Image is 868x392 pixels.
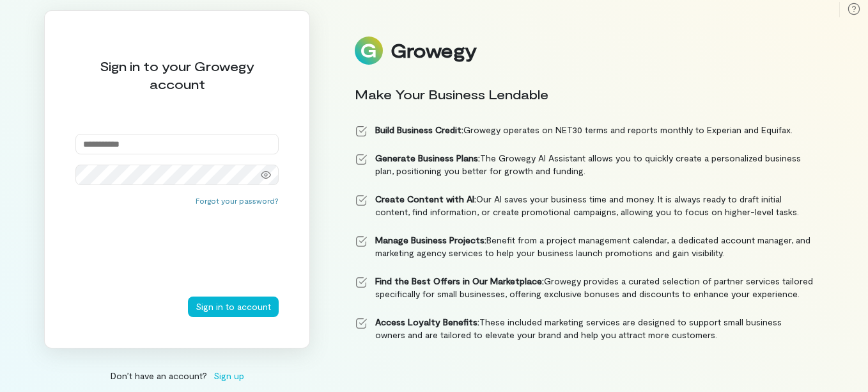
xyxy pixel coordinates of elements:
[355,316,814,341] li: These included marketing services are designed to support small business owners and are tailored ...
[355,193,814,218] li: Our AI saves your business time and money. It is always ready to draft initial content, find info...
[355,85,814,103] div: Make Your Business Lendable
[44,369,310,382] div: Don’t have an account?
[375,234,486,245] strong: Manage Business Projects:
[375,275,544,286] strong: Find the Best Offers in Our Marketplace:
[355,234,814,259] li: Benefit from a project management calendar, a dedicated account manager, and marketing agency ser...
[375,124,463,135] strong: Build Business Credit:
[355,275,814,300] li: Growegy provides a curated selection of partner services tailored specifically for small business...
[355,152,814,177] li: The Growegy AI Assistant allows you to quickly create a personalized business plan, positioning y...
[375,316,479,327] strong: Access Loyalty Benefits:
[188,297,279,317] button: Sign in to account
[391,40,476,61] div: Growegy
[375,152,480,163] strong: Generate Business Plans:
[355,124,814,136] li: Growegy operates on NET30 terms and reports monthly to Experian and Equifax.
[213,369,244,382] span: Sign up
[375,193,476,204] strong: Create Content with AI:
[196,195,279,206] button: Forgot your password?
[355,37,383,65] img: Logo
[75,57,279,93] div: Sign in to your Growegy account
